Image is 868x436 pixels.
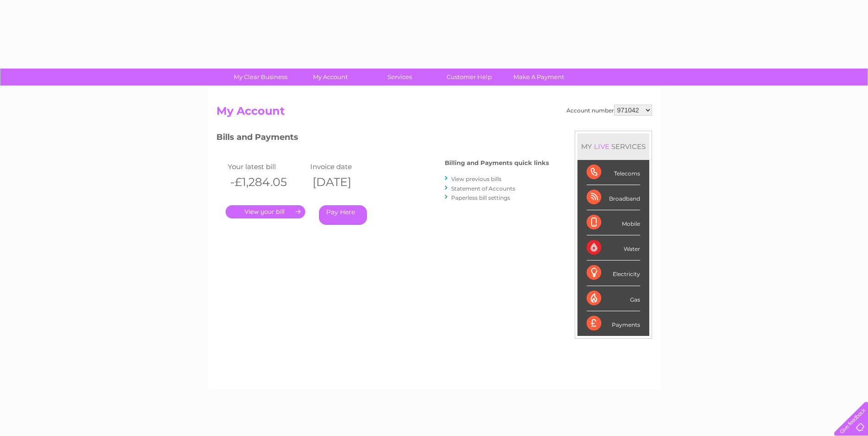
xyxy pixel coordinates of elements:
[308,173,390,191] th: [DATE]
[587,311,640,336] div: Payments
[587,185,640,210] div: Broadband
[226,205,305,218] a: .
[587,261,640,286] div: Electricity
[587,235,640,261] div: Water
[566,105,652,116] div: Account number
[451,175,501,182] a: View previous bills
[216,105,652,122] h2: My Account
[216,131,549,147] h3: Bills and Payments
[592,142,611,151] div: LIVE
[319,205,367,225] a: Pay Here
[587,286,640,311] div: Gas
[451,194,510,201] a: Paperless bill settings
[292,69,368,85] a: My Account
[431,69,507,85] a: Customer Help
[223,69,298,85] a: My Clear Business
[587,210,640,235] div: Mobile
[501,69,577,85] a: Make A Payment
[226,160,308,173] td: Your latest bill
[577,133,649,160] div: MY SERVICES
[226,173,308,191] th: -£1,284.05
[362,69,437,85] a: Services
[445,160,549,166] h4: Billing and Payments quick links
[587,160,640,185] div: Telecoms
[451,185,515,192] a: Statement of Accounts
[308,160,390,173] td: Invoice date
